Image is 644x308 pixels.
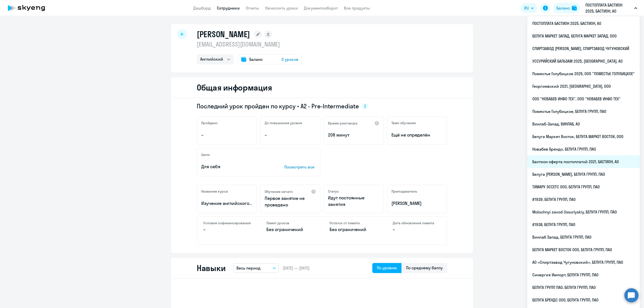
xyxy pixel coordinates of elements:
[193,6,211,11] a: Дашборд
[201,200,253,207] p: Изучение английского языка для общих целей
[521,3,537,13] button: RU
[406,265,443,271] div: По среднему баллу
[391,200,443,207] p: [PERSON_NAME]
[203,226,251,233] p: –
[249,56,263,62] span: Баланс
[377,265,397,271] div: По уровню
[265,195,316,208] p: Первое занятие не проведено
[556,5,570,11] div: Баланс
[391,121,416,125] h5: Темп обучения
[266,226,314,233] p: Без ограничений
[197,82,272,93] h2: Общая информация
[203,221,251,225] h4: Условия софинансирования
[330,221,378,225] h4: Остаток от лимита
[201,163,269,170] p: Для себя
[281,56,298,62] span: 0 уроков
[265,6,298,11] a: Начислить уроки
[391,189,417,194] h5: Преподаватель
[284,164,316,170] p: Посмотреть все
[265,121,302,125] h5: До повышения уровня
[233,263,279,273] button: Весь период
[217,6,240,11] a: Сотрудники
[265,132,316,138] p: –
[283,265,309,271] span: [DATE] — [DATE]
[330,226,378,233] p: Без ограничений
[524,5,529,11] span: RU
[197,263,225,273] h2: Навыки
[328,195,379,208] p: Идут постоянные занятия
[201,152,210,157] h5: Цели
[344,6,370,11] a: Все продукты
[201,189,228,194] h5: Название курса
[236,265,261,271] p: Весь период
[265,189,293,194] h5: Обучение начато
[393,226,441,233] p: –
[304,6,338,11] a: Документооборот
[246,6,259,11] a: Отчеты
[266,221,314,225] h4: Лимит уроков
[197,40,302,48] p: [EMAIL_ADDRESS][DOMAIN_NAME]
[393,221,441,225] h4: Дата обновления лимита
[201,132,253,138] p: –
[328,121,357,125] h5: Время разговора
[201,121,218,125] h5: Пройдено
[583,2,640,14] button: ПОСТОПЛАТА БАСТИОН 2025, БАСТИОН, АО
[585,2,632,14] p: ПОСТОПЛАТА БАСТИОН 2025, БАСТИОН, АО
[197,102,359,110] span: Последний урок пройден по курсу • A2 - Pre-Intermediate
[328,132,379,138] p: 208 минут
[553,3,580,13] button: Балансbalance
[391,132,443,138] span: Ещё не определён
[572,6,577,11] img: balance
[328,189,339,194] h5: Статус
[197,29,250,39] h1: [PERSON_NAME]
